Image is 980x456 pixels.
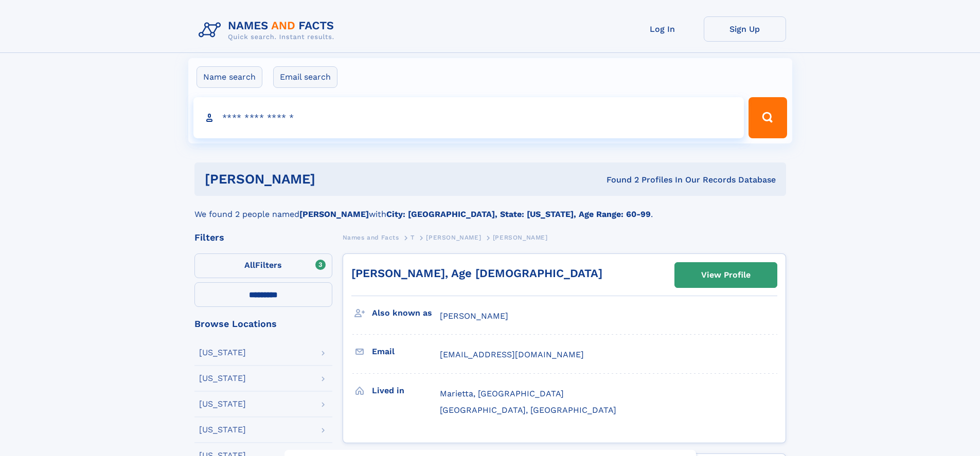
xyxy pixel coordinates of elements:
span: [PERSON_NAME] [493,234,548,241]
span: All [244,260,255,270]
h3: Lived in [372,382,440,399]
label: Filters [194,253,332,278]
a: T [411,231,415,244]
h3: Email [372,343,440,360]
div: [US_STATE] [199,349,246,357]
label: Name search [197,66,262,88]
span: Marietta, [GEOGRAPHIC_DATA] [440,389,564,398]
div: [US_STATE] [199,400,246,408]
label: Email search [273,66,337,88]
span: [PERSON_NAME] [440,311,508,321]
div: View Profile [701,263,751,287]
h1: [PERSON_NAME] [205,173,461,186]
img: Logo Names and Facts [194,16,343,44]
a: [PERSON_NAME], Age [DEMOGRAPHIC_DATA] [351,267,602,280]
a: Names and Facts [343,231,399,244]
b: [PERSON_NAME] [299,209,369,219]
div: Filters [194,233,332,242]
div: Browse Locations [194,319,332,329]
div: [US_STATE] [199,426,246,434]
a: Log In [621,16,704,42]
a: View Profile [675,263,777,287]
div: [US_STATE] [199,374,246,382]
button: Search Button [749,97,787,138]
span: T [411,234,415,241]
div: Found 2 Profiles In Our Records Database [461,174,776,186]
a: [PERSON_NAME] [426,231,481,244]
div: We found 2 people named with . [194,196,786,221]
span: [PERSON_NAME] [426,234,481,241]
span: [GEOGRAPHIC_DATA], [GEOGRAPHIC_DATA] [440,405,616,415]
span: [EMAIL_ADDRESS][DOMAIN_NAME] [440,350,584,359]
h3: Also known as [372,304,440,322]
input: search input [193,97,744,138]
b: City: [GEOGRAPHIC_DATA], State: [US_STATE], Age Range: 60-99 [386,209,651,219]
a: Sign Up [704,16,786,42]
